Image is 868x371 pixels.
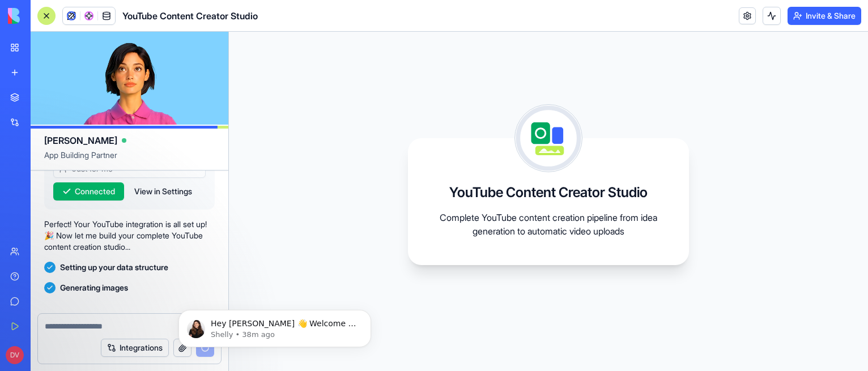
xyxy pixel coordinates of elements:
[44,219,215,253] p: Perfect! Your YouTube integration is all set up! 🎉 Now let me build your complete YouTube content...
[44,134,117,147] span: [PERSON_NAME]
[788,7,861,25] button: Invite & Share
[129,182,198,201] button: View in Settings
[8,8,78,24] img: logo
[6,346,24,364] span: DV
[75,186,115,197] span: Connected
[435,211,662,238] p: Complete YouTube content creation pipeline from idea generation to automatic video uploads
[449,184,648,202] h3: YouTube Content Creator Studio
[122,9,258,23] span: YouTube Content Creator Studio
[60,282,128,293] span: Generating images
[101,339,169,357] button: Integrations
[44,150,215,170] span: App Building Partner
[53,182,124,201] button: Connected
[161,286,388,365] iframe: Intercom notifications message
[60,262,168,273] span: Setting up your data structure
